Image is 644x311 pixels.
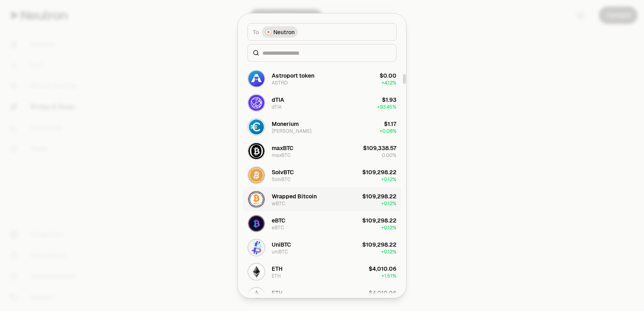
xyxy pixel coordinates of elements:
div: Monerium [272,119,299,128]
div: maxBTC [272,152,291,158]
button: wBTC LogoWrapped BitcoinwBTC$109,298.22+0.12% [243,187,401,211]
div: ETH [272,288,283,297]
img: ASTRO Logo [248,70,264,87]
div: $4,010.06 [369,288,396,297]
div: ETH [272,272,281,279]
span: + 93.45% [377,103,396,110]
button: dTIA LogodTIAdTIA$1.93+93.45% [243,91,401,115]
span: + 1.51% [382,272,396,279]
span: + 0.12% [381,224,396,231]
img: SolvBTC Logo [248,167,264,183]
img: allETH Logo [248,288,264,304]
span: + 0.08% [380,128,396,134]
span: + 0.12% [381,200,396,206]
div: UniBTC [272,240,291,248]
span: + 0.12% [381,176,396,182]
img: wBTC Logo [248,191,264,207]
div: $109,298.22 [362,168,396,176]
img: dTIA Logo [248,95,264,111]
button: uniBTC LogoUniBTCuniBTC$109,298.22+0.12% [243,235,401,260]
img: EURe Logo [248,119,264,135]
div: SolvBTC [272,176,291,182]
span: + 0.12% [381,248,396,255]
button: SolvBTC LogoSolvBTCSolvBTC$109,298.22+0.12% [243,163,401,187]
div: eBTC [272,224,284,231]
div: dTIA [272,103,282,110]
button: ToNeutron LogoNeutron [248,23,396,41]
div: maxBTC [272,144,293,152]
div: allETH [272,297,286,303]
button: eBTC LogoeBTCeBTC$109,298.22+0.12% [243,211,401,235]
div: $0.00 [380,71,396,79]
img: ETH Logo [248,264,264,280]
span: Neutron [273,28,295,36]
div: uniBTC [272,248,288,255]
div: dTIA [272,95,284,103]
div: $4,010.06 [369,264,396,272]
div: ASTRO [272,79,288,86]
div: ETH [272,264,283,272]
div: eBTC [272,216,285,224]
div: $109,338.57 [363,144,396,152]
div: Astroport token [272,71,314,79]
button: ASTRO LogoAstroport tokenASTRO$0.00+4.12% [243,66,401,91]
div: $109,298.22 [362,240,396,248]
div: SolvBTC [272,168,294,176]
img: eBTC Logo [248,215,264,231]
div: wBTC [272,200,285,206]
button: EURe LogoMonerium[PERSON_NAME]$1.17+0.08% [243,115,401,139]
span: 0.00% [382,152,396,158]
span: To [253,28,259,36]
div: $109,298.22 [362,216,396,224]
div: Wrapped Bitcoin [272,192,317,200]
img: Neutron Logo [266,29,271,34]
div: $1.17 [384,119,396,128]
button: allETH LogoETHallETH$4,010.06+1.51% [243,284,401,308]
div: [PERSON_NAME] [272,128,312,134]
img: maxBTC Logo [248,143,264,159]
img: uniBTC Logo [248,239,264,255]
span: + 1.51% [382,297,396,303]
button: ETH LogoETHETH$4,010.06+1.51% [243,260,401,284]
span: + 4.12% [382,79,396,86]
div: $109,298.22 [362,192,396,200]
div: $1.93 [382,95,396,103]
button: maxBTC LogomaxBTCmaxBTC$109,338.570.00% [243,139,401,163]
